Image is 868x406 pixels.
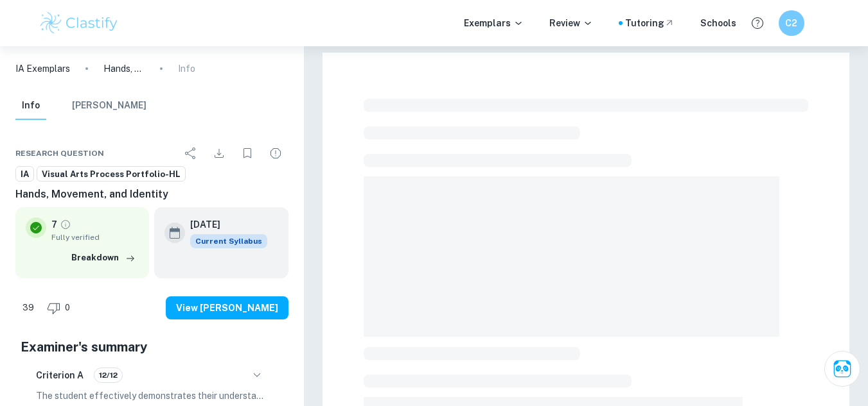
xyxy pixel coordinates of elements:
[103,62,145,76] p: Hands, Movement, and Identity
[36,389,268,403] p: The student effectively demonstrates their understanding of different art-making formats by provi...
[178,140,204,166] div: Share
[824,351,860,387] button: Ask Clai
[178,62,195,76] p: Info
[51,232,139,243] span: Fully verified
[235,140,260,166] div: Bookmark
[15,92,46,120] button: Info
[549,16,593,30] p: Review
[263,140,288,166] div: Report issue
[779,10,804,36] button: C2
[44,298,77,318] div: Dislike
[190,234,267,248] div: This exemplar is based on the current syllabus. Feel free to refer to it for inspiration/ideas wh...
[166,296,288,319] button: View [PERSON_NAME]
[58,301,77,314] span: 0
[21,337,283,357] h5: Examiner's summary
[190,234,267,248] span: Current Syllabus
[625,16,675,30] a: Tutoring
[747,12,768,34] button: Help and Feedback
[190,217,257,232] h6: [DATE]
[15,187,288,202] h6: Hands, Movement, and Identity
[206,140,232,166] div: Download
[700,16,736,30] a: Schools
[15,148,104,159] span: Research question
[464,16,524,30] p: Exemplars
[94,369,122,381] span: 12/12
[15,62,70,76] a: IA Exemplars
[39,10,120,36] img: Clastify logo
[37,168,185,181] span: Visual Arts Process Portfolio-HL
[784,16,799,30] h6: C2
[37,166,186,182] a: Visual Arts Process Portfolio-HL
[15,298,41,318] div: Like
[72,92,146,120] button: [PERSON_NAME]
[60,219,71,230] a: Grade fully verified
[15,301,41,314] span: 39
[36,368,84,382] h6: Criterion A
[68,248,139,267] button: Breakdown
[16,168,33,181] span: IA
[51,217,57,232] p: 7
[15,166,34,182] a: IA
